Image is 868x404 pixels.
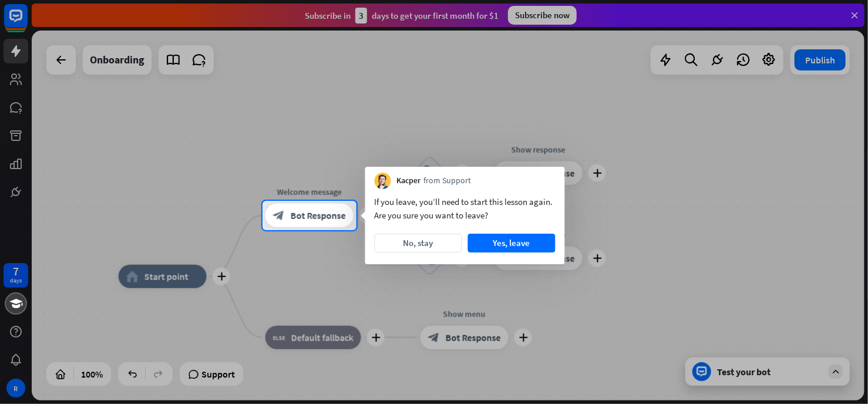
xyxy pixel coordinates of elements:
button: Open LiveChat chat widget [9,5,45,40]
button: No, stay [375,234,462,253]
button: Yes, leave [468,234,556,253]
div: If you leave, you’ll need to start this lesson again. Are you sure you want to leave? [375,195,556,222]
span: from Support [424,175,472,187]
span: Kacper [397,175,421,187]
span: Bot Response [291,210,346,221]
i: block_bot_response [273,210,285,221]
